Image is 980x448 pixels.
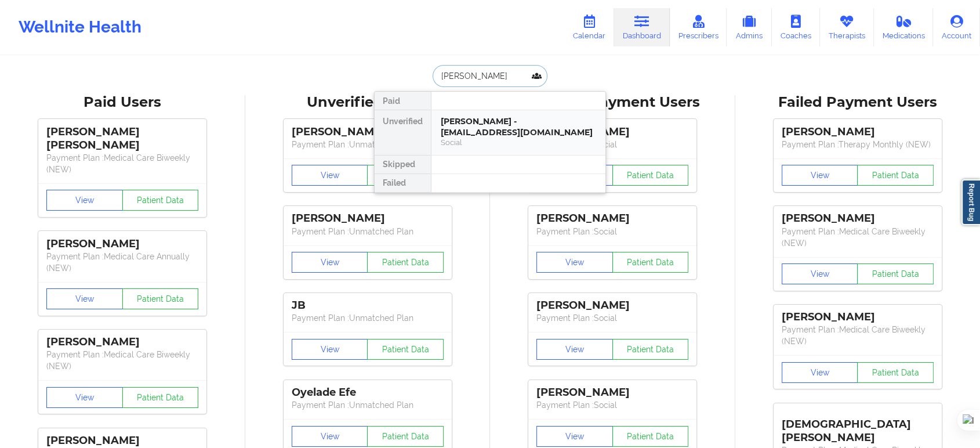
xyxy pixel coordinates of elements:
[46,387,123,408] button: View
[536,139,688,150] p: Payment Plan : Social
[253,93,482,111] div: Unverified Users
[782,310,934,324] div: [PERSON_NAME]
[292,426,368,447] button: View
[367,165,444,186] button: Patient Data
[536,339,613,360] button: View
[670,8,727,46] a: Prescribers
[612,165,689,186] button: Patient Data
[727,8,772,46] a: Admins
[46,434,198,447] div: [PERSON_NAME]
[375,92,431,110] div: Paid
[292,339,368,360] button: View
[782,165,858,186] button: View
[46,237,198,251] div: [PERSON_NAME]
[782,212,934,225] div: [PERSON_NAME]
[536,312,688,324] p: Payment Plan : Social
[782,362,858,383] button: View
[441,116,596,138] div: [PERSON_NAME] - [EMAIL_ADDRESS][DOMAIN_NAME]
[292,226,444,237] p: Payment Plan : Unmatched Plan
[46,125,198,152] div: [PERSON_NAME] [PERSON_NAME]
[46,152,198,175] p: Payment Plan : Medical Care Biweekly (NEW)
[614,8,670,46] a: Dashboard
[292,299,444,312] div: JB
[961,179,980,225] a: Report Bug
[820,8,874,46] a: Therapists
[874,8,934,46] a: Medications
[536,226,688,237] p: Payment Plan : Social
[536,252,613,273] button: View
[292,125,444,139] div: [PERSON_NAME]
[46,251,198,274] p: Payment Plan : Medical Care Annually (NEW)
[292,139,444,150] p: Payment Plan : Unmatched Plan
[367,426,444,447] button: Patient Data
[782,324,934,347] p: Payment Plan : Medical Care Biweekly (NEW)
[782,226,934,249] p: Payment Plan : Medical Care Biweekly (NEW)
[122,387,199,408] button: Patient Data
[564,8,614,46] a: Calendar
[292,252,368,273] button: View
[857,263,934,284] button: Patient Data
[8,93,237,111] div: Paid Users
[782,409,934,445] div: [DEMOGRAPHIC_DATA][PERSON_NAME]
[367,339,444,360] button: Patient Data
[292,212,444,225] div: [PERSON_NAME]
[857,362,934,383] button: Patient Data
[367,252,444,273] button: Patient Data
[292,399,444,411] p: Payment Plan : Unmatched Plan
[782,139,934,150] p: Payment Plan : Therapy Monthly (NEW)
[375,174,431,193] div: Failed
[292,386,444,399] div: Oyelade Efe
[122,288,199,309] button: Patient Data
[375,156,431,174] div: Skipped
[612,252,689,273] button: Patient Data
[122,190,199,211] button: Patient Data
[46,190,123,211] button: View
[46,288,123,309] button: View
[498,93,727,111] div: Skipped Payment Users
[536,212,688,225] div: [PERSON_NAME]
[782,125,934,139] div: [PERSON_NAME]
[292,312,444,324] p: Payment Plan : Unmatched Plan
[772,8,820,46] a: Coaches
[782,263,858,284] button: View
[612,426,689,447] button: Patient Data
[46,335,198,349] div: [PERSON_NAME]
[375,110,431,156] div: Unverified
[292,165,368,186] button: View
[933,8,980,46] a: Account
[536,399,688,411] p: Payment Plan : Social
[46,349,198,372] p: Payment Plan : Medical Care Biweekly (NEW)
[441,138,596,147] div: Social
[857,165,934,186] button: Patient Data
[536,426,613,447] button: View
[743,93,972,111] div: Failed Payment Users
[536,386,688,399] div: [PERSON_NAME]
[536,299,688,312] div: [PERSON_NAME]
[536,125,688,139] div: [PERSON_NAME]
[612,339,689,360] button: Patient Data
